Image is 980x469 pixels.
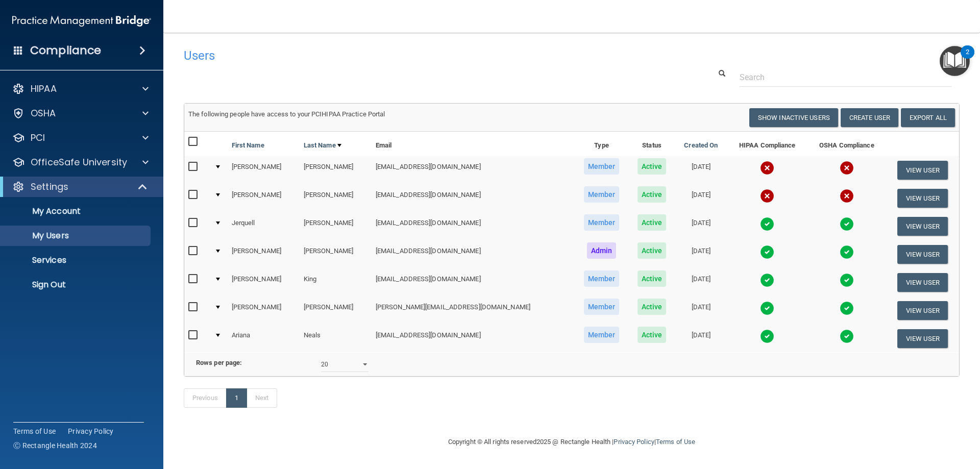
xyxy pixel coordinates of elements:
[803,397,968,437] iframe: Drift Widget Chat Controller
[7,206,146,216] p: My Account
[12,83,149,95] a: HIPAA
[807,132,886,156] th: OSHA Compliance
[300,325,372,352] td: Neals
[12,132,149,144] a: PCI
[300,156,372,184] td: [PERSON_NAME]
[228,297,300,325] td: [PERSON_NAME]
[7,280,146,290] p: Sign Out
[840,161,854,175] img: cross.ca9f0e7f.svg
[228,184,300,212] td: [PERSON_NAME]
[940,46,970,76] button: Open Resource Center, 2 new notifications
[372,156,574,184] td: [EMAIL_ADDRESS][DOMAIN_NAME]
[675,212,727,240] td: [DATE]
[228,325,300,352] td: Ariana
[31,156,127,168] p: OfficeSafe University
[584,327,620,343] span: Member
[300,268,372,297] td: King
[372,212,574,240] td: [EMAIL_ADDRESS][DOMAIN_NAME]
[31,181,68,193] p: Settings
[638,242,667,259] span: Active
[840,217,854,231] img: tick.e7d51cea.svg
[966,52,969,65] div: 2
[228,212,300,240] td: Jerquell
[372,184,574,212] td: [EMAIL_ADDRESS][DOMAIN_NAME]
[897,301,948,320] button: View User
[584,270,620,287] span: Member
[897,217,948,236] button: View User
[30,43,101,58] h4: Compliance
[31,132,45,144] p: PCI
[68,426,114,436] a: Privacy Policy
[749,108,838,127] button: Show Inactive Users
[188,110,385,118] span: The following people have access to your PCIHIPAA Practice Portal
[760,301,774,315] img: tick.e7d51cea.svg
[372,132,574,156] th: Email
[675,240,727,268] td: [DATE]
[760,161,774,175] img: cross.ca9f0e7f.svg
[372,297,574,325] td: [PERSON_NAME][EMAIL_ADDRESS][DOMAIN_NAME]
[840,301,854,315] img: tick.e7d51cea.svg
[675,184,727,212] td: [DATE]
[675,156,727,184] td: [DATE]
[638,299,667,315] span: Active
[184,388,227,408] a: Previous
[228,268,300,297] td: [PERSON_NAME]
[7,231,146,241] p: My Users
[584,299,620,315] span: Member
[574,132,629,156] th: Type
[760,273,774,287] img: tick.e7d51cea.svg
[184,49,630,62] h4: Users
[638,158,667,175] span: Active
[675,268,727,297] td: [DATE]
[372,240,574,268] td: [EMAIL_ADDRESS][DOMAIN_NAME]
[840,273,854,287] img: tick.e7d51cea.svg
[638,186,667,203] span: Active
[12,11,151,31] img: PMB logo
[226,388,247,408] a: 1
[840,189,854,203] img: cross.ca9f0e7f.svg
[13,426,56,436] a: Terms of Use
[12,181,148,193] a: Settings
[740,68,952,87] input: Search
[629,132,675,156] th: Status
[232,139,264,152] a: First Name
[584,214,620,231] span: Member
[638,327,667,343] span: Active
[727,132,807,156] th: HIPAA Compliance
[7,255,146,265] p: Services
[897,161,948,180] button: View User
[300,240,372,268] td: [PERSON_NAME]
[31,107,56,119] p: OSHA
[13,440,97,451] span: Ⓒ Rectangle Health 2024
[841,108,898,127] button: Create User
[897,273,948,292] button: View User
[901,108,955,127] a: Export All
[584,158,620,175] span: Member
[584,186,620,203] span: Member
[300,212,372,240] td: [PERSON_NAME]
[614,438,654,446] a: Privacy Policy
[228,240,300,268] td: [PERSON_NAME]
[675,325,727,352] td: [DATE]
[760,245,774,259] img: tick.e7d51cea.svg
[897,189,948,208] button: View User
[684,139,718,152] a: Created On
[656,438,695,446] a: Terms of Use
[300,297,372,325] td: [PERSON_NAME]
[897,329,948,348] button: View User
[897,245,948,264] button: View User
[760,189,774,203] img: cross.ca9f0e7f.svg
[228,156,300,184] td: [PERSON_NAME]
[31,83,57,95] p: HIPAA
[840,245,854,259] img: tick.e7d51cea.svg
[760,329,774,343] img: tick.e7d51cea.svg
[638,270,667,287] span: Active
[304,139,341,152] a: Last Name
[385,426,758,458] div: Copyright © All rights reserved 2025 @ Rectangle Health | |
[372,325,574,352] td: [EMAIL_ADDRESS][DOMAIN_NAME]
[638,214,667,231] span: Active
[840,329,854,343] img: tick.e7d51cea.svg
[372,268,574,297] td: [EMAIL_ADDRESS][DOMAIN_NAME]
[675,297,727,325] td: [DATE]
[300,184,372,212] td: [PERSON_NAME]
